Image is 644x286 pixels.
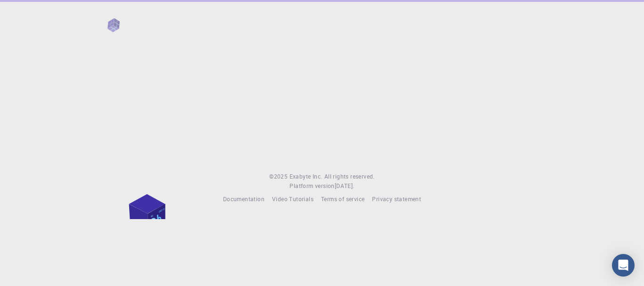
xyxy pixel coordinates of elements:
a: Terms of service [321,195,364,204]
span: Platform version [289,181,334,191]
span: Video Tutorials [272,195,314,203]
a: Privacy statement [372,195,421,204]
a: Documentation [223,195,264,204]
div: Open Intercom Messenger [612,254,635,277]
span: © 2025 [269,172,289,181]
span: Terms of service [321,195,364,203]
span: [DATE] . [335,182,355,189]
a: Exabyte Inc. [289,172,322,181]
a: [DATE]. [335,181,355,191]
a: Video Tutorials [272,195,314,204]
span: Privacy statement [372,195,421,203]
span: All rights reserved. [324,172,375,181]
span: Exabyte Inc. [289,172,322,180]
span: Documentation [223,195,264,203]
